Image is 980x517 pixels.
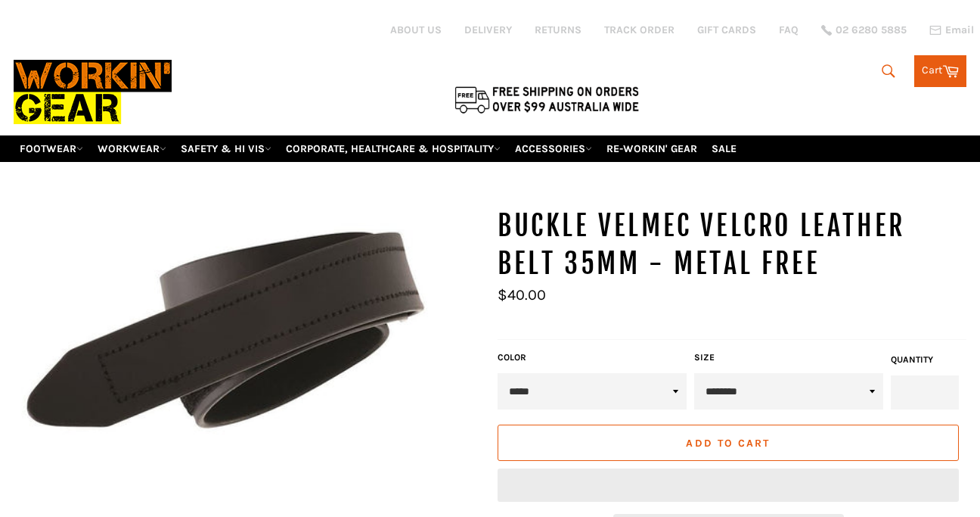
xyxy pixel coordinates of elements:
span: Email [945,25,974,36]
label: Color [498,351,687,364]
a: TRACK ORDER [604,23,675,37]
a: RE-WORKIN' GEAR [600,135,703,162]
span: Add to Cart [686,437,770,450]
span: $40.00 [498,286,546,304]
a: ACCESSORIES [509,135,598,162]
a: FAQ [779,23,799,37]
a: CORPORATE, HEALTHCARE & HOSPITALITY [280,135,507,162]
label: Size [694,351,883,364]
a: ABOUT US [390,23,442,37]
img: Workin Gear leaders in Workwear, Safety Boots, PPE, Uniforms. Australia's No.1 in Workwear [14,49,172,135]
a: Email [929,24,974,36]
img: BUCKLE Velmec Velcro Leather Belt 35mm - Metal Free - Workin Gear [14,207,482,498]
a: SALE [706,135,743,162]
img: Flat $9.95 shipping Australia wide [452,83,641,115]
label: Quantity [891,353,959,366]
a: Cart [914,55,966,87]
span: 02 6280 5885 [836,25,907,36]
button: Add to Cart [498,425,959,461]
a: GIFT CARDS [697,23,756,37]
h1: BUCKLE Velmec Velcro Leather Belt 35mm - Metal Free [498,207,966,282]
a: SAFETY & HI VIS [175,135,278,162]
a: RETURNS [535,23,581,37]
a: DELIVERY [464,23,512,37]
a: WORKWEAR [91,135,172,162]
a: FOOTWEAR [14,135,89,162]
a: 02 6280 5885 [821,25,907,36]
